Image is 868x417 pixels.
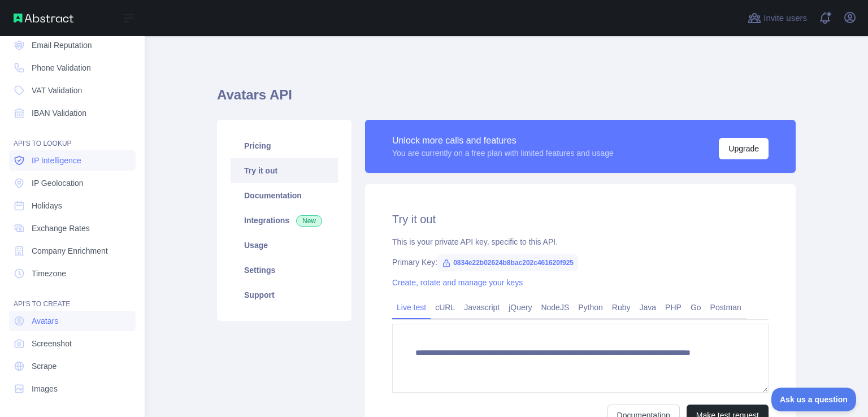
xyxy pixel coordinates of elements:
a: Usage [231,233,338,258]
a: jQuery [504,298,536,316]
a: Documentation [231,183,338,208]
a: VAT Validation [9,80,136,101]
a: cURL [431,298,459,316]
a: Create, rotate and manage your keys [392,278,523,287]
div: API'S TO LOOKUP [9,125,136,148]
div: Primary Key: [392,257,769,268]
span: Company Enrichment [32,245,108,257]
div: This is your private API key, specific to this API. [392,236,769,247]
span: New [296,215,322,227]
a: Email Reputation [9,35,136,55]
span: IP Intelligence [32,155,81,166]
a: Integrations New [231,208,338,233]
a: NodeJS [536,298,574,316]
span: Exchange Rates [32,223,90,234]
a: Screenshot [9,333,136,354]
a: IP Geolocation [9,173,136,193]
span: IBAN Validation [32,107,86,119]
a: Python [574,298,607,316]
a: Support [231,283,338,307]
span: VAT Validation [32,85,82,96]
a: Scrape [9,356,136,376]
div: You are currently on a free plan with limited features and usage [392,147,614,159]
a: Timezone [9,263,136,284]
span: Holidays [32,200,62,211]
a: Settings [231,258,338,283]
a: Ruby [607,298,635,316]
span: Email Reputation [32,40,92,51]
a: Live test [392,298,431,316]
span: IP Geolocation [32,177,84,189]
span: 0834e22b02624b8bac202c461620f925 [437,254,578,271]
span: Screenshot [32,338,72,349]
div: API'S TO CREATE [9,286,136,309]
span: Phone Validation [32,62,91,73]
a: Pricing [231,133,338,158]
a: Javascript [459,298,504,316]
a: Phone Validation [9,58,136,78]
h2: Try it out [392,211,769,227]
span: Avatars [32,315,58,327]
a: Go [686,298,706,316]
a: PHP [661,298,686,316]
a: Exchange Rates [9,218,136,238]
a: Company Enrichment [9,241,136,261]
a: Try it out [231,158,338,183]
h1: Avatars API [217,86,796,113]
img: Abstract API [14,14,73,23]
a: Postman [706,298,746,316]
div: Unlock more calls and features [392,134,614,147]
a: IBAN Validation [9,103,136,123]
span: Images [32,383,58,394]
a: Images [9,379,136,399]
span: Scrape [32,360,57,372]
a: Java [635,298,661,316]
button: Invite users [745,9,809,27]
a: Avatars [9,311,136,331]
button: Upgrade [719,138,769,159]
a: Holidays [9,196,136,216]
span: Invite users [763,12,807,25]
span: Timezone [32,268,66,279]
a: IP Intelligence [9,150,136,171]
iframe: Toggle Customer Support [771,388,857,411]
